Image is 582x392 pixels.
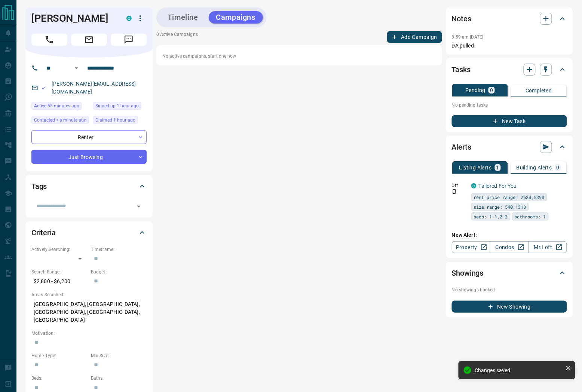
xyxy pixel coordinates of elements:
[31,12,115,24] h1: [PERSON_NAME]
[134,201,144,212] button: Open
[31,375,87,382] p: Beds:
[34,116,86,124] span: Contacted < a minute ago
[490,241,529,253] a: Condos
[452,267,484,279] h2: Showings
[160,11,206,24] button: Timeline
[452,99,567,111] p: No pending tasks
[95,116,135,124] span: Claimed 1 hour ago
[452,61,567,79] div: Tasks
[72,64,81,73] button: Open
[31,246,87,253] p: Actively Searching:
[452,189,457,194] svg: Push Notification Only
[95,102,139,110] span: Signed up 1 hour ago
[474,213,508,220] span: beds: 1-1,2-2
[475,367,563,373] div: Changes saved
[452,64,471,76] h2: Tasks
[452,34,484,40] p: 8:59 am [DATE]
[31,150,147,164] div: Just Browsing
[111,34,147,46] span: Message
[126,16,132,21] div: condos.ca
[31,224,147,242] div: Criteria
[31,275,87,288] p: $2,800 - $6,200
[452,301,567,313] button: New Showing
[91,352,147,359] p: Min Size:
[479,183,517,189] a: Tailored For You
[465,88,485,93] p: Pending
[452,287,567,293] p: No showings booked
[529,241,567,253] a: Mr.Loft
[452,141,471,153] h2: Alerts
[452,13,471,25] h2: Notes
[496,165,499,170] p: 1
[31,352,87,359] p: Home Type:
[452,264,567,282] div: Showings
[452,115,567,127] button: New Task
[34,102,79,110] span: Active 55 minutes ago
[474,193,545,201] span: rent price range: 2520,5390
[31,177,147,195] div: Tags
[31,180,47,192] h2: Tags
[156,31,198,43] p: 0 Active Campaigns
[93,116,147,126] div: Sat Sep 13 2025
[209,11,263,24] button: Campaigns
[31,291,147,298] p: Areas Searched:
[91,375,147,382] p: Baths:
[452,231,567,239] p: New Alert:
[526,88,552,93] p: Completed
[490,88,493,93] p: 0
[517,165,552,170] p: Building Alerts
[459,165,492,170] p: Listing Alerts
[31,34,67,46] span: Call
[31,298,147,326] p: [GEOGRAPHIC_DATA], [GEOGRAPHIC_DATA], [GEOGRAPHIC_DATA], [GEOGRAPHIC_DATA], [GEOGRAPHIC_DATA]
[452,182,467,189] p: Off
[452,10,567,28] div: Notes
[31,102,89,112] div: Sat Sep 13 2025
[31,116,89,126] div: Sat Sep 13 2025
[387,31,442,43] button: Add Campaign
[31,130,147,144] div: Renter
[452,241,490,253] a: Property
[452,138,567,156] div: Alerts
[31,227,56,239] h2: Criteria
[91,246,147,253] p: Timeframe:
[52,81,136,95] a: [PERSON_NAME][EMAIL_ADDRESS][DOMAIN_NAME]
[452,42,567,50] p: DA pulled
[91,269,147,275] p: Budget:
[71,34,107,46] span: Email
[515,213,546,220] span: bathrooms: 1
[557,165,560,170] p: 0
[471,183,477,189] div: condos.ca
[31,269,87,275] p: Search Range:
[162,53,436,59] p: No active campaigns, start one now
[31,330,147,337] p: Motivation:
[474,203,526,211] span: size range: 540,1318
[93,102,147,112] div: Sat Sep 13 2025
[41,85,46,91] svg: Email Valid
